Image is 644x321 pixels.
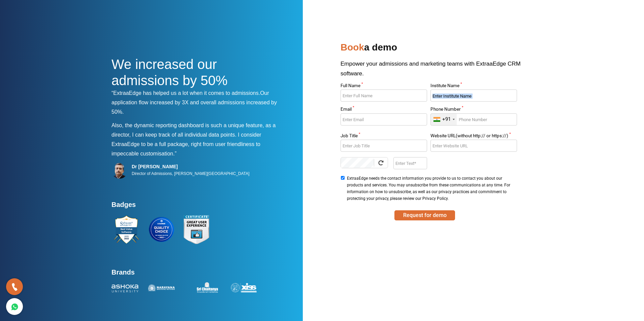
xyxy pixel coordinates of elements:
[341,140,427,152] input: Enter Job Title
[341,176,345,180] input: ExtraaEdge needs the contact information you provide to us to contact you about our products and ...
[431,114,457,125] div: India (भारत): +91
[111,57,228,88] span: We increased our admissions by 50%
[430,140,517,152] input: Enter Website URL
[393,157,427,169] input: Enter Text
[341,59,533,83] p: Empower your admissions and marketing teams with ExtraaEdge CRM software.
[111,132,261,156] span: I consider ExtraaEdge to be a full package, right from user friendliness to impeccable customisat...
[430,113,517,126] input: Enter Phone Number
[111,90,277,115] span: Our application flow increased by 3X and overall admissions increased by 50%.
[430,90,517,102] input: Enter Institute Name
[341,90,427,102] input: Enter Full Name
[111,268,283,280] h4: Brands
[111,90,260,96] span: “ExtraaEdge has helped us a lot when it comes to admissions.
[341,39,533,59] h2: a demo
[341,83,427,90] label: Full Name
[132,170,250,178] p: Director of Admissions, [PERSON_NAME][GEOGRAPHIC_DATA]
[430,83,517,90] label: Institute Name
[430,134,517,140] label: Website URL(without http:// or https://)
[341,113,427,126] input: Enter Email
[341,42,364,52] span: Book
[430,107,517,113] label: Phone Number
[394,210,455,220] button: SUBMIT
[347,175,515,202] span: ExtraaEdge needs the contact information you provide to us to contact you about our products and ...
[111,122,276,138] span: Also, the dynamic reporting dashboard is such a unique feature, as a director, I can keep track o...
[111,201,283,213] h4: Badges
[132,164,250,170] h5: Dr [PERSON_NAME]
[442,116,451,122] div: +91
[341,107,427,113] label: Email
[341,134,427,140] label: Job Title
